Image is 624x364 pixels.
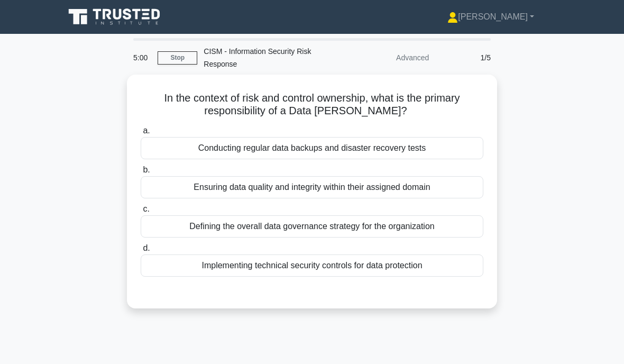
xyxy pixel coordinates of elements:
div: Implementing technical security controls for data protection [141,254,483,277]
span: d. [143,243,150,252]
span: c. [143,204,149,213]
a: [PERSON_NAME] [422,6,559,28]
div: 1/5 [435,47,497,68]
h5: In the context of risk and control ownership, what is the primary responsibility of a Data [PERSO... [140,92,484,118]
div: Ensuring data quality and integrity within their assigned domain [141,176,483,198]
span: b. [143,165,150,174]
div: CISM - Information Security Risk Response [197,41,343,75]
div: 5:00 [127,47,158,68]
a: Stop [158,51,197,65]
div: Advanced [343,47,435,68]
span: a. [143,126,150,135]
div: Defining the overall data governance strategy for the organization [141,215,483,238]
div: Conducting regular data backups and disaster recovery tests [141,137,483,159]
